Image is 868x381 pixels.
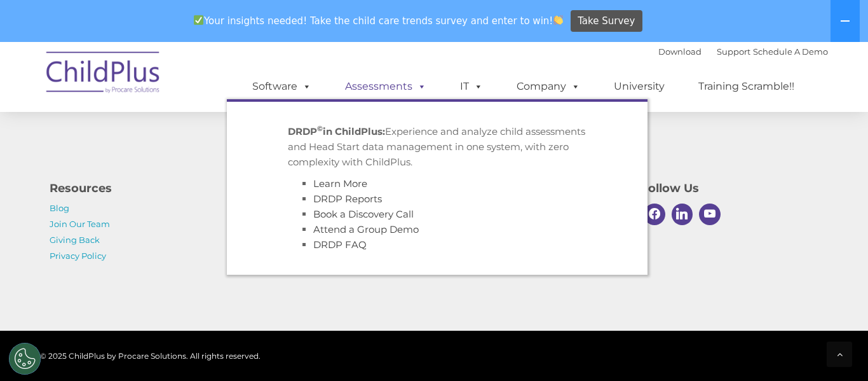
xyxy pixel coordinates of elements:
[686,74,807,99] a: Training Scramble!!
[313,177,367,190] a: Learn More
[313,239,367,251] a: DRDP FAQ
[696,200,724,228] a: Youtube
[50,235,100,245] a: Giving Back
[717,46,750,57] a: Support
[668,200,696,228] a: Linkedin
[288,125,385,137] strong: DRDP in ChildPlus:
[641,179,818,197] h4: Follow Us
[447,74,496,99] a: IT
[753,46,828,57] a: Schedule A Demo
[50,251,106,261] a: Privacy Policy
[40,351,261,361] span: © 2025 ChildPlus by Procare Solutions. All rights reserved.
[313,208,414,220] a: Book a Discovery Call
[658,46,702,57] a: Download
[188,8,569,33] span: Your insights needed! Take the child care trends survey and enter to win!
[578,10,635,32] span: Take Survey
[313,193,382,205] a: DRDP Reports
[9,343,41,375] button: Cookies Settings
[50,203,69,213] a: Blog
[288,124,587,170] p: Experience and analyze child assessments and Head Start data management in one system, with zero ...
[317,124,323,133] sup: ©
[50,179,227,197] h4: Resources
[332,74,439,99] a: Assessments
[571,10,642,32] a: Take Survey
[641,200,668,228] a: Facebook
[313,223,419,235] a: Attend a Group Demo
[658,46,828,57] font: |
[194,15,203,25] img: ✅
[504,74,593,99] a: Company
[50,219,110,229] a: Join Our Team
[553,15,563,25] img: 👏
[601,74,677,99] a: University
[40,43,167,106] img: ChildPlus by Procare Solutions
[240,74,324,99] a: Software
